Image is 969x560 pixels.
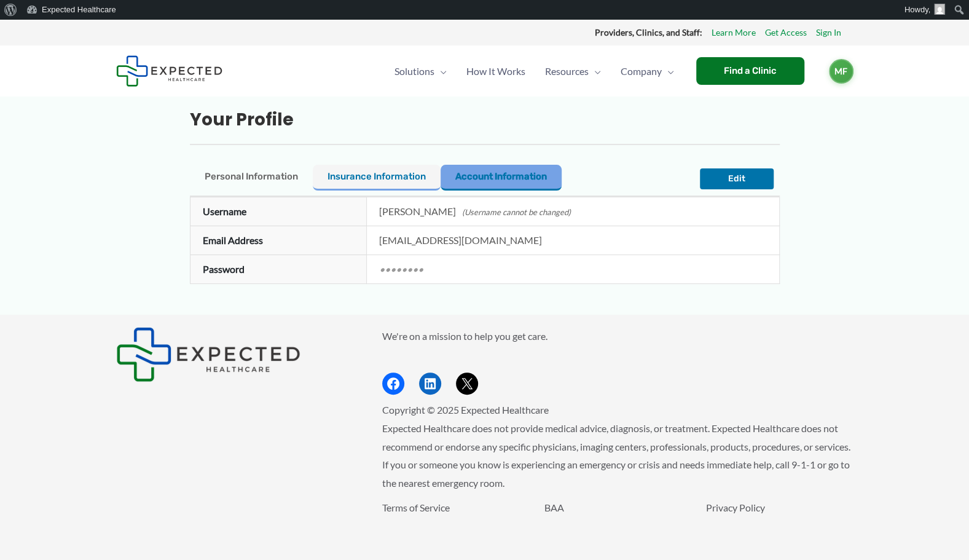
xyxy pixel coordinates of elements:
[116,327,300,382] img: Expected Healthcare Logo - side, dark font, small
[190,109,780,131] h2: Your Profile
[116,327,351,382] aside: Footer Widget 1
[466,50,525,93] span: How It Works
[367,226,779,254] td: [EMAIL_ADDRESS][DOMAIN_NAME]
[662,50,674,93] span: Menu Toggle
[712,25,756,41] a: Learn More
[190,165,313,191] button: Personal Information
[544,502,563,513] a: BAA
[535,50,611,93] a: ResourcesMenu Toggle
[455,171,547,182] span: Account Information
[765,25,807,41] a: Get Access
[328,171,426,182] span: Insurance Information
[394,50,434,93] span: Solutions
[457,50,535,93] a: How It Works
[116,55,222,87] img: Expected Healthcare Logo - side, dark font, small
[382,327,853,345] p: We're on a mission to help you get care.
[367,197,779,226] td: [PERSON_NAME]
[700,168,774,189] button: Edit
[190,226,367,254] th: Email Address
[190,197,367,226] th: Username
[385,50,457,93] a: SolutionsMenu Toggle
[434,50,447,93] span: Menu Toggle
[313,165,441,191] button: Insurance Information
[611,50,684,93] a: CompanyMenu Toggle
[621,50,662,93] span: Company
[706,502,765,513] a: Privacy Policy
[382,327,853,395] aside: Footer Widget 2
[382,502,450,513] a: Terms of Service
[379,263,423,275] em: ••••••••
[382,499,853,545] aside: Footer Widget 3
[545,50,589,93] span: Resources
[462,207,571,217] span: (Username cannot be changed)
[205,171,298,182] span: Personal Information
[382,404,549,416] span: Copyright © 2025 Expected Healthcare
[190,254,367,283] th: Password
[385,50,684,93] nav: Primary Site Navigation
[595,27,702,37] strong: Providers, Clinics, and Staff:
[589,50,601,93] span: Menu Toggle
[816,25,841,41] a: Sign In
[696,57,804,85] a: Find a Clinic
[829,59,853,84] a: MF
[382,422,850,489] span: Expected Healthcare does not provide medical advice, diagnosis, or treatment. Expected Healthcare...
[441,165,562,191] button: Account Information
